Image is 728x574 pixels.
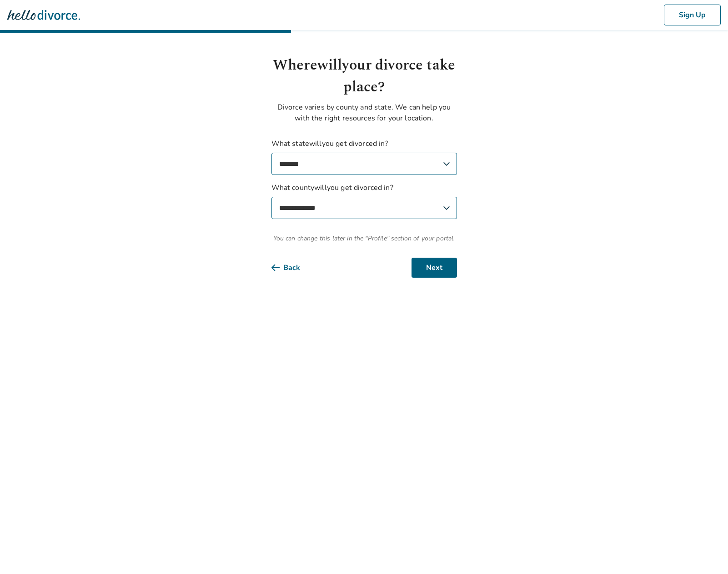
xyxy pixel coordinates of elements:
h1: Where will your divorce take place? [271,55,457,98]
button: Next [412,258,457,278]
label: What state will you get divorced in? [271,138,457,175]
iframe: Chat Widget [683,530,728,574]
button: Sign Up [664,5,721,25]
button: Back [271,258,315,278]
label: What county will you get divorced in? [271,182,457,219]
span: You can change this later in the "Profile" section of your portal. [271,234,457,243]
p: Divorce varies by county and state. We can help you with the right resources for your location. [271,102,457,124]
select: What countywillyou get divorced in? [271,197,457,219]
img: Hello Divorce Logo [7,6,80,24]
select: What statewillyou get divorced in? [271,153,457,175]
